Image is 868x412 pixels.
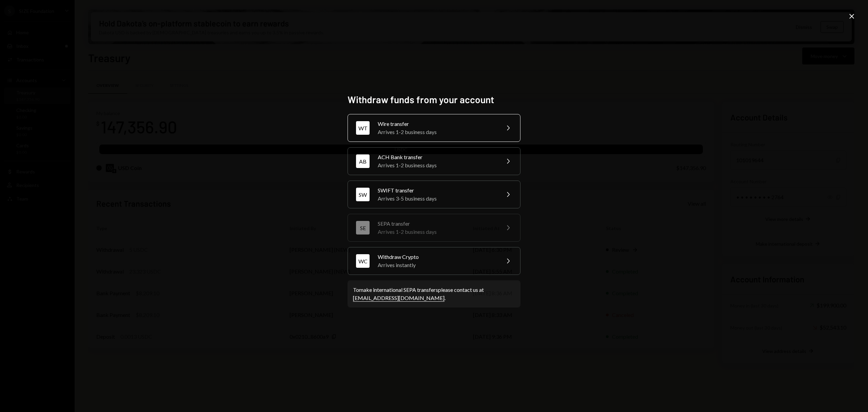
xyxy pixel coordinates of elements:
div: SEPA transfer [378,220,496,228]
button: SESEPA transferArrives 1-2 business days [348,214,520,242]
div: Arrives 1-2 business days [378,128,496,136]
div: SW [356,188,370,201]
button: WCWithdraw CryptoArrives instantly [348,247,520,275]
div: To make international SEPA transfers please contact us at . [353,286,515,302]
div: SE [356,221,370,235]
button: WTWire transferArrives 1-2 business days [348,114,520,142]
button: SWSWIFT transferArrives 3-5 business days [348,181,520,208]
div: AB [356,154,370,168]
div: WC [356,254,370,268]
div: WT [356,121,370,135]
div: Arrives 1-2 business days [378,161,496,169]
div: Arrives instantly [378,261,496,269]
div: Withdraw Crypto [378,253,496,261]
div: Arrives 1-2 business days [378,228,496,236]
button: ABACH Bank transferArrives 1-2 business days [348,147,520,175]
a: [EMAIL_ADDRESS][DOMAIN_NAME] [353,295,445,302]
div: Wire transfer [378,120,496,128]
div: SWIFT transfer [378,186,496,194]
div: ACH Bank transfer [378,153,496,161]
h2: Withdraw funds from your account [348,93,520,106]
div: Arrives 3-5 business days [378,194,496,203]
